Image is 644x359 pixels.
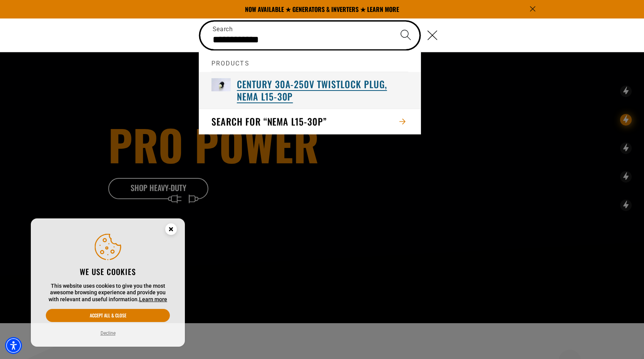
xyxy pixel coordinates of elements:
[157,218,185,242] button: Close this option
[420,22,444,49] button: Close
[237,78,408,102] h3: Century 30A-250V Twistlock Plug, NEMA L15-30P
[199,72,421,108] a: Century 30A-250V Twistlock Plug, NEMA L15-30P
[211,50,408,72] h2: Products
[31,218,185,347] aside: Cookie Consent
[46,309,170,322] button: Accept all & close
[199,109,421,134] button: Search for “NEMA L15-30P”
[139,296,167,302] a: This website uses cookies to give you the most awesome browsing experience and provide you with r...
[211,78,231,91] img: Century 30A-250V Twistlock Plug, NEMA L15-30P
[98,329,118,337] button: Decline
[46,283,170,303] p: This website uses cookies to give you the most awesome browsing experience and provide you with r...
[392,22,419,49] button: Search
[46,267,170,277] h2: We use cookies
[5,337,22,354] div: Accessibility Menu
